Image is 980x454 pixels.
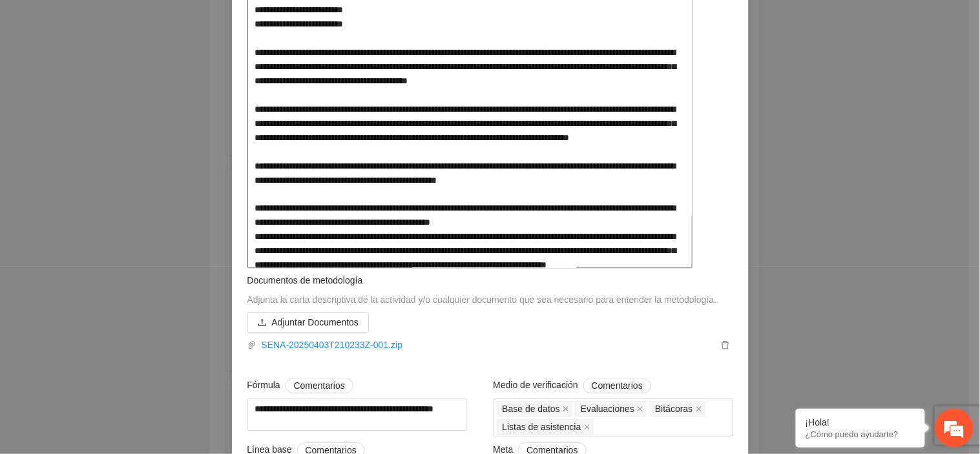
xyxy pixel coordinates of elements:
span: close [584,424,590,430]
button: Fórmula [286,378,353,393]
span: Bitácoras [655,402,693,416]
span: Listas de asistencia [497,419,594,435]
button: Medio de verificación [583,378,651,393]
span: Estamos en línea. [75,151,178,282]
span: delete [718,340,733,349]
span: Adjunta la carta descriptiva de la actividad y/o cualquier documento que sea necesario para enten... [247,294,717,305]
span: close [637,406,643,412]
span: close [563,406,569,412]
span: Base de datos [503,402,561,416]
span: Comentarios [294,378,345,393]
span: paper-clip [247,340,256,349]
span: Adjuntar Documentos [272,315,359,329]
button: uploadAdjuntar Documentos [247,312,370,333]
div: ¡Hola! [806,417,915,428]
span: Listas de asistencia [503,420,581,434]
span: close [696,406,702,412]
a: SENA-20250403T210233Z-001.zip [256,338,718,352]
p: ¿Cómo puedo ayudarte? [806,429,915,439]
span: Documentos de metodología [247,275,363,285]
div: Minimizar ventana de chat en vivo [212,6,243,37]
button: delete [718,338,733,352]
span: Fórmula [247,378,354,393]
span: Evaluaciones [581,402,634,416]
span: uploadAdjuntar Documentos [247,317,370,327]
span: upload [258,318,267,328]
span: Medio de verificación [494,378,652,393]
span: Comentarios [592,378,643,393]
span: Base de datos [497,401,573,417]
span: Evaluaciones [575,401,647,417]
span: Bitácoras [649,401,705,417]
div: Chatee con nosotros ahora [67,66,217,83]
textarea: Escriba su mensaje y pulse “Intro” [6,311,246,356]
